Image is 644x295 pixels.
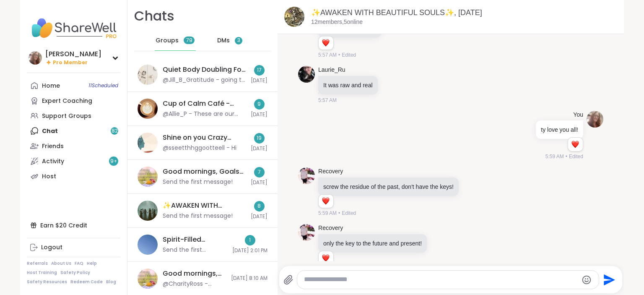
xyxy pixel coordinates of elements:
[87,261,97,266] a: Help
[163,110,246,118] div: @Allie_P - These are our wellness themes for Cup Of Calm Cafe. It’s a virtual half hour retreat f...
[251,111,267,118] span: [DATE]
[245,235,255,245] div: 1
[42,97,92,105] div: Expert Coaching
[163,65,246,74] div: Quiet Body Doubling For Productivity - [DATE]
[163,246,227,254] div: Send the first message!
[323,81,373,89] p: It was raw and real
[42,82,60,90] div: Home
[163,99,246,108] div: Cup of Calm Café - Motivational [DATE]
[27,78,120,93] a: Home11Scheduled
[251,213,267,220] span: [DATE]
[27,138,120,154] a: Friends
[138,167,158,187] img: Good mornings, Goals and Gratitude's , Oct 13
[27,261,48,266] a: Referrals
[75,261,83,266] a: FAQ
[251,145,267,152] span: [DATE]
[318,51,337,59] span: 5:57 AM
[342,209,356,217] span: Edited
[27,169,120,184] a: Host
[571,141,579,148] button: Reactions: love
[27,108,120,123] a: Support Groups
[88,82,118,89] span: 11 Scheduled
[237,37,240,44] span: 3
[568,138,583,151] div: Reaction list
[53,59,88,66] span: Pro Member
[321,255,330,261] button: Reactions: love
[321,40,330,47] button: Reactions: love
[323,239,422,248] p: only the key to the future and present!
[156,37,179,45] span: Groups
[42,112,91,120] div: Support Groups
[231,275,267,282] span: [DATE] 8:10 AM
[163,167,246,176] div: Good mornings, Goals and Gratitude's , [DATE]
[70,279,103,285] a: Redeem Code
[217,37,230,45] span: DMs
[42,157,64,166] div: Activity
[319,37,333,50] div: Reaction list
[27,93,120,108] a: Expert Coaching
[254,65,265,76] div: 17
[110,158,117,165] span: 9 +
[284,7,304,27] img: ✨AWAKEN WITH BEAUTIFUL SOULS✨, Oct 10
[163,201,246,210] div: ✨AWAKEN WITH BEAUTIFUL SOULS✨, [DATE]
[319,195,333,208] div: Reaction list
[298,167,315,184] img: https://sharewell-space-live.sfo3.digitaloceanspaces.com/user-generated/c703a1d2-29a7-4d77-aef4-3...
[304,275,578,284] textarea: Type your message
[545,153,564,160] span: 5:59 AM
[163,280,226,288] div: @CharityRoss - Journal prompt: What simple gratitude are you proud of yourself for?
[298,66,315,83] img: https://sharewell-space-live.sfo3.digitaloceanspaces.com/user-generated/06ea934e-c718-4eb8-9caa-9...
[319,251,333,265] div: Reaction list
[318,167,343,176] a: Recovery
[163,212,233,220] div: Send the first message!
[254,133,265,144] div: 19
[323,183,454,191] p: screw the residue of the past, don't have the keys!
[298,224,315,241] img: https://sharewell-space-live.sfo3.digitaloceanspaces.com/user-generated/c703a1d2-29a7-4d77-aef4-3...
[163,76,246,84] div: @Jill_B_Gratitude - going to shampoo the couch with my daughter right now :)
[569,153,583,160] span: Edited
[232,247,267,254] span: [DATE] 2:01 PM
[318,224,343,232] a: Recovery
[163,178,233,186] div: Send the first message!
[599,270,618,289] button: Send
[254,99,265,110] div: 9
[587,111,603,128] img: https://sharewell-space-live.sfo3.digitaloceanspaces.com/user-generated/12025a04-e023-4d79-ba6e-0...
[163,133,246,142] div: Shine on you Crazy Diamond!, [DATE]
[27,279,67,285] a: Safety Resources
[45,50,101,59] div: [PERSON_NAME]
[342,51,356,59] span: Edited
[29,51,42,65] img: dodi
[318,97,337,104] span: 5:57 AM
[42,172,56,181] div: Host
[311,8,482,17] a: ✨AWAKEN WITH BEAUTIFUL SOULS✨, [DATE]
[251,77,267,84] span: [DATE]
[338,51,340,59] span: •
[138,269,158,289] img: Good mornings, Goal and Gratitude's , Oct 12
[134,7,174,26] h1: Chats
[582,275,592,285] button: Emoji picker
[138,133,158,153] img: Shine on you Crazy Diamond!, Oct 12
[51,261,71,266] a: About Us
[338,209,340,217] span: •
[138,201,158,221] img: ✨AWAKEN WITH BEAUTIFUL SOULS✨, Oct 13
[42,142,64,151] div: Friends
[318,209,337,217] span: 5:59 AM
[186,37,192,44] span: 79
[254,167,265,178] div: 7
[163,269,226,278] div: Good mornings, Goal and Gratitude's , [DATE]
[41,243,62,252] div: Logout
[163,235,227,244] div: Spirit-Filled Sundays, [DATE]
[251,179,267,186] span: [DATE]
[254,201,265,211] div: 8
[573,111,583,119] h4: You
[27,154,120,169] a: Activity9+
[311,18,363,26] p: 12 members, 5 online
[566,153,567,160] span: •
[106,279,116,285] a: Blog
[27,13,120,43] img: ShareWell Nav Logo
[321,198,330,205] button: Reactions: love
[138,235,158,255] img: Spirit-Filled Sundays, Oct 12
[318,66,345,74] a: Laurie_Ru
[27,240,120,255] a: Logout
[27,270,57,276] a: Host Training
[60,270,90,276] a: Safety Policy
